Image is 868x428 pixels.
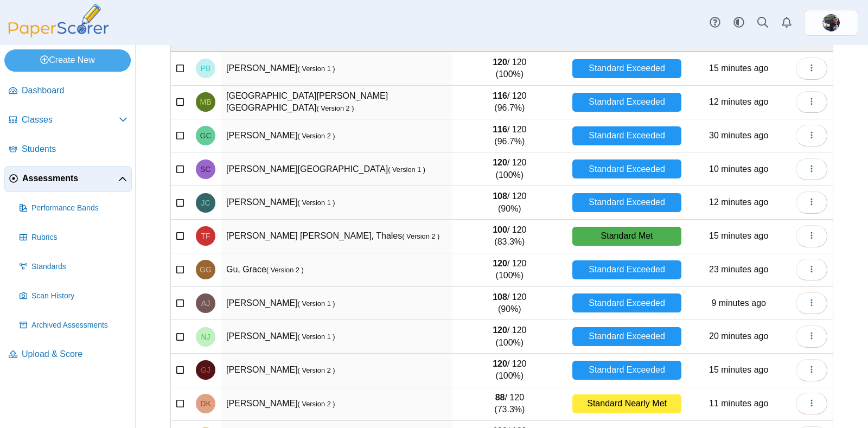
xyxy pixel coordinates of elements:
[221,119,452,153] td: [PERSON_NAME]
[22,173,118,184] span: Assessments
[317,104,354,112] small: ( Version 2 )
[452,119,567,153] td: / 120 (96.7%)
[4,4,113,37] img: PaperScorer
[200,98,212,106] span: Meera Buddhikot
[493,259,507,268] b: 120
[572,59,682,78] div: Standard Exceeded
[298,400,335,408] small: ( Version 2 )
[201,65,211,72] span: Paritosh Bhole
[4,137,132,163] a: Students
[452,320,567,354] td: / 120 (100%)
[572,394,682,413] div: Standard Nearly Met
[388,165,425,174] small: ( Version 1 )
[221,152,452,186] td: [PERSON_NAME][GEOGRAPHIC_DATA]
[452,152,567,186] td: / 120 (100%)
[572,293,682,312] div: Standard Exceeded
[572,159,682,178] div: Standard Exceeded
[298,299,335,308] small: ( Version 1 )
[31,320,127,331] span: Archived Assessments
[221,354,452,387] td: [PERSON_NAME]
[221,253,452,287] td: Gu, Grace
[709,331,768,341] time: Oct 1, 2025 at 9:58 AM
[221,287,452,321] td: [PERSON_NAME]
[221,320,452,354] td: [PERSON_NAME]
[15,312,132,338] a: Archived Assessments
[298,132,335,140] small: ( Version 2 )
[31,232,127,243] span: Rubrics
[298,333,335,341] small: ( Version 1 )
[572,260,682,279] div: Standard Exceeded
[4,342,132,368] a: Upload & Score
[15,254,132,280] a: Standards
[493,58,507,67] b: 120
[493,191,507,201] b: 108
[31,203,127,214] span: Performance Bands
[555,35,561,46] span: Score : Activate to sort
[452,387,567,421] td: / 120 (73.3%)
[22,85,127,97] span: Dashboard
[4,78,132,104] a: Dashboard
[775,11,799,35] a: Alerts
[572,327,682,346] div: Standard Exceeded
[15,195,132,221] a: Performance Bands
[709,97,768,106] time: Oct 1, 2025 at 10:06 AM
[709,197,768,207] time: Oct 1, 2025 at 10:06 AM
[778,35,785,46] span: Date : Activate to sort
[493,225,507,234] b: 100
[298,65,335,73] small: ( Version 1 )
[452,287,567,321] td: / 120 (90%)
[298,366,335,374] small: ( Version 2 )
[709,164,768,174] time: Oct 1, 2025 at 10:07 AM
[200,400,210,407] span: Dhriti Karra
[4,30,113,39] a: PaperScorer
[709,265,768,274] time: Oct 1, 2025 at 9:55 AM
[4,107,132,133] a: Classes
[709,131,768,140] time: Oct 1, 2025 at 9:48 AM
[572,193,682,212] div: Standard Exceeded
[822,14,840,31] span: Max Newill
[221,186,452,220] td: [PERSON_NAME]
[15,225,132,251] a: Rubrics
[493,359,507,368] b: 120
[298,199,335,207] small: ( Version 1 )
[493,292,507,302] b: 108
[31,291,127,302] span: Scan History
[22,114,119,126] span: Classes
[4,49,131,71] a: Create New
[709,399,768,408] time: Oct 1, 2025 at 10:07 AM
[452,86,567,119] td: / 120 (96.7%)
[200,132,212,139] span: Gabriela Cardenas
[709,63,768,73] time: Oct 1, 2025 at 10:03 AM
[15,283,132,309] a: Scan History
[200,165,210,173] span: Soham Chausalkar
[201,333,210,341] span: Nathaniel John
[441,35,447,46] span: Name : Activate to invert sorting
[675,35,681,46] span: Performance band : Activate to sort
[804,10,858,36] a: ps.UbxoEbGB7O8jyuZL
[493,325,507,335] b: 120
[493,125,507,134] b: 116
[402,232,439,240] small: ( Version 2 )
[201,232,210,240] span: Thales Fernandes Moura
[31,261,127,272] span: Standards
[22,143,127,155] span: Students
[709,365,768,374] time: Oct 1, 2025 at 10:03 AM
[201,299,210,307] span: Asad Jaffar
[572,361,682,380] div: Standard Exceeded
[221,86,452,119] td: [GEOGRAPHIC_DATA][PERSON_NAME][GEOGRAPHIC_DATA]
[452,354,567,387] td: / 120 (100%)
[4,166,132,192] a: Assessments
[22,348,127,360] span: Upload & Score
[822,14,840,31] img: ps.UbxoEbGB7O8jyuZL
[709,231,768,240] time: Oct 1, 2025 at 10:03 AM
[711,298,766,308] time: Oct 1, 2025 at 10:09 AM
[452,253,567,287] td: / 120 (100%)
[266,266,304,274] small: ( Version 2 )
[221,52,452,86] td: [PERSON_NAME]
[493,91,507,100] b: 116
[201,366,210,374] span: Gajendra Joshi
[572,93,682,112] div: Standard Exceeded
[452,52,567,86] td: / 120 (100%)
[572,227,682,246] div: Standard Met
[493,158,507,167] b: 120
